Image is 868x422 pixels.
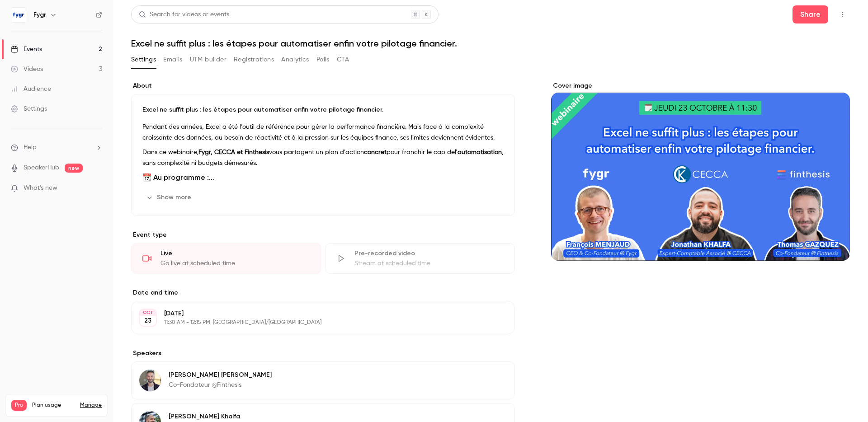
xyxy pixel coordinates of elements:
[164,319,467,326] p: 11:30 AM - 12:15 PM, [GEOGRAPHIC_DATA]/[GEOGRAPHIC_DATA]
[11,84,51,94] div: Audience
[142,172,504,183] h2: 📆 Au programme :
[24,143,37,152] span: Help
[551,81,850,261] section: Cover image
[131,361,515,399] div: Thomas Gazquez[PERSON_NAME] [PERSON_NAME]Co-Fondateur @Finthesis
[354,259,504,268] div: Stream at scheduled time
[169,380,272,389] p: Co-Fondateur @Finthesis
[139,10,229,19] div: Search for videos or events
[364,149,387,155] strong: concret
[160,249,310,258] div: Live
[793,5,828,23] button: Share
[164,309,467,318] p: [DATE]
[551,81,850,90] label: Cover image
[144,316,151,325] p: 23
[65,164,83,173] span: new
[32,402,75,409] span: Plan usage
[11,104,47,113] div: Settings
[80,402,102,409] a: Manage
[140,309,156,316] div: OCT
[337,52,349,67] button: CTA
[169,370,272,380] p: [PERSON_NAME] [PERSON_NAME]
[24,163,59,173] a: SpeakerHub
[142,190,197,205] button: Show more
[11,143,102,152] li: help-dropdown-opener
[198,149,269,155] strong: Fygr, CECCA et Finthesis
[234,52,274,67] button: Registrations
[169,412,276,421] p: [PERSON_NAME] Khalfa
[131,243,321,274] div: LiveGo live at scheduled time
[281,52,309,67] button: Analytics
[131,38,850,49] h1: Excel ne suffit plus : les étapes pour automatiser enfin votre pilotage financier.
[11,8,26,22] img: Fygr
[455,149,502,155] strong: l'automatisation
[11,65,43,74] div: Videos
[24,183,57,193] span: What's new
[11,400,27,411] span: Pro
[190,52,226,67] button: UTM builder
[163,52,182,67] button: Emails
[354,249,504,258] div: Pre-recorded video
[131,52,156,67] button: Settings
[139,370,161,391] img: Thomas Gazquez
[160,259,310,268] div: Go live at scheduled time
[325,243,515,274] div: Pre-recorded videoStream at scheduled time
[131,230,515,239] p: Event type
[142,147,504,169] p: Dans ce webinaire, vous partagent un plan d'action pour franchir le cap de , sans complexité ni b...
[316,52,330,67] button: Polls
[142,122,504,143] p: Pendant des années, Excel a été l’outil de référence pour gérer la performance financière. Mais f...
[142,105,504,114] p: Excel ne suffit plus : les étapes pour automatiser enfin votre pilotage financier.
[131,288,515,297] label: Date and time
[33,10,46,19] h6: Fygr
[131,81,515,90] label: About
[131,349,515,358] label: Speakers
[11,45,42,54] div: Events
